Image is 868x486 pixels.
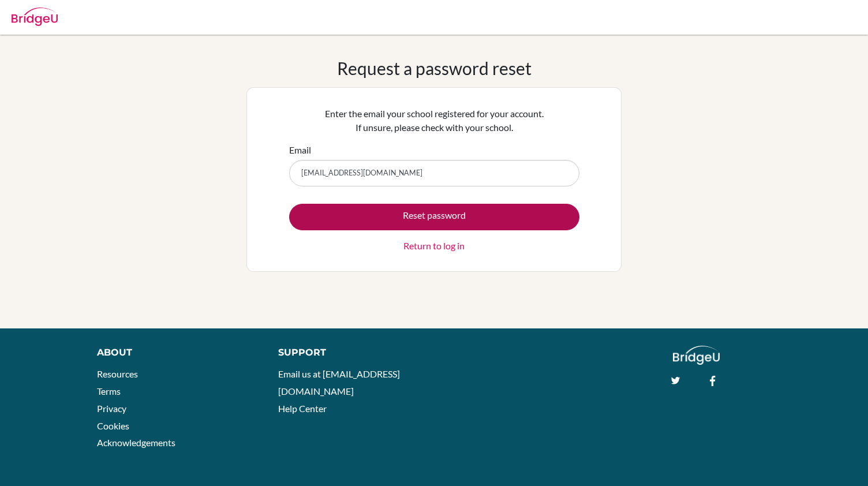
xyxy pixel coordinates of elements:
[278,368,400,397] a: Email us at [EMAIL_ADDRESS][DOMAIN_NAME]
[97,403,126,414] a: Privacy
[97,437,175,448] a: Acknowledgements
[289,143,311,157] label: Email
[278,346,422,360] div: Support
[673,346,720,365] img: logo_white@2x-f4f0deed5e89b7ecb1c2cc34c3e3d731f90f0f143d5ea2071677605dd97b5244.png
[12,8,58,26] img: Bridge-U
[289,204,579,230] button: Reset password
[97,368,138,379] a: Resources
[403,239,465,253] a: Return to log in
[97,386,121,397] a: Terms
[97,346,253,360] div: About
[289,107,579,134] p: Enter the email your school registered for your account. If unsure, please check with your school.
[337,58,532,78] h1: Request a password reset
[97,420,129,431] a: Cookies
[278,403,327,414] a: Help Center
